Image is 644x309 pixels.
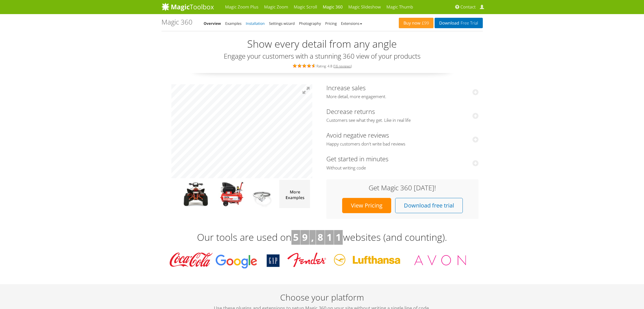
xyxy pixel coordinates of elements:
h1: Magic 360 [161,18,192,26]
div: Rating: 4.8 ( ) [161,63,483,69]
b: 1 [327,231,332,244]
span: £99 [421,21,429,25]
a: Pricing [325,21,337,26]
a: Get started in minutesWithout writing code [326,154,479,171]
a: Download free trial [395,198,463,213]
span: Free Trial [459,21,478,25]
img: MagicToolbox.com - Image tools for your website [161,3,214,11]
b: 9 [302,231,307,244]
h3: Engage your customers with a stunning 360 view of your products [161,52,483,60]
a: Overview [204,21,221,26]
span: More detail, more engagement. [326,94,479,100]
b: 1 [336,231,341,244]
img: Magic Toolbox Customers [166,250,479,270]
img: more magic 360 demos [279,180,310,208]
a: Settings wizard [269,21,295,26]
span: Contact [461,4,476,10]
a: Extensions [341,21,362,26]
a: Installation [246,21,265,26]
a: View Pricing [342,198,391,213]
h3: Our tools are used on websites (and counting). [161,230,483,245]
a: Increase salesMore detail, more engagement. [326,83,479,100]
b: 8 [318,231,323,244]
a: Avoid negative reviewsHappy customers don't write bad reviews [326,131,479,147]
b: 5 [293,231,298,244]
a: 16 reviews [334,64,351,69]
h3: Get Magic 360 [DATE]! [332,184,473,191]
h2: Show every detail from any angle [161,38,483,50]
span: Happy customers don't write bad reviews [326,141,479,147]
span: Without writing code [326,165,479,171]
span: Customers see what they get. Like in real life [326,118,479,123]
b: , [311,231,314,244]
a: Buy now£99 [399,18,433,28]
a: Decrease returnsCustomers see what they get. Like in real life [326,107,479,123]
a: DownloadFree Trial [435,18,483,28]
a: Examples [225,21,242,26]
a: Photography [299,21,321,26]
